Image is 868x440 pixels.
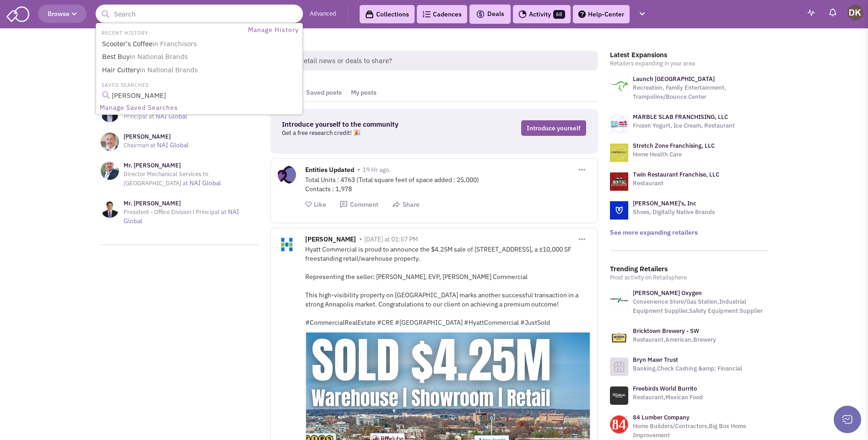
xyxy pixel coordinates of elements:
[610,228,698,236] a: See more expanding retailers
[578,11,586,18] img: help.png
[156,112,187,120] a: NAI Global
[292,51,598,70] span: Retail news or deals to share?
[553,10,565,19] span: 68
[48,10,77,18] span: Browse
[633,327,699,335] a: Bricktown Brewery - SW
[305,245,591,327] div: Hyatt Commercial is proud to announce the $4.25M sale of [STREET_ADDRESS], a ±10,000 SF freestand...
[610,51,768,59] h3: Latest Expansions
[610,77,628,95] img: logo
[314,200,326,209] span: Like
[97,80,302,89] li: SAVED SEARCHES
[847,5,863,21] img: Donnie Keller
[302,84,346,101] a: Saved posts
[157,141,189,149] a: NAI Global
[99,64,301,76] a: Hair Cutteryin National Brands
[140,65,198,74] span: in National Brands
[189,179,221,187] a: NAI Global
[633,297,768,316] p: Convenience Store/Gas Station,Industrial Equipment Supplier,Safety Equipment Supplier
[124,199,259,208] h3: Mr. [PERSON_NAME]
[633,385,697,392] a: Freebirds World Burrito
[305,200,326,209] button: Like
[99,90,301,102] a: [PERSON_NAME]
[305,175,591,193] div: Total Units : 4763 (Total square feet of space added : 25,000) Contacts : 1,978
[362,166,391,174] span: 19 Hr ago.
[392,200,420,209] button: Share
[633,199,696,207] a: [PERSON_NAME]'s, Inc
[476,9,485,20] img: icon-deals.svg
[364,235,418,243] span: [DATE] at 01:57 PM
[610,273,768,282] p: Most activity on Retailsphere
[633,364,742,373] p: Banking,Check Cashing &amp; Financial
[633,142,715,150] a: Stretch Zone Franchising, LLC
[633,289,702,297] a: [PERSON_NAME] Oxygen
[340,200,378,209] button: Comment
[633,75,715,83] a: Launch [GEOGRAPHIC_DATA]
[124,170,208,187] span: Director Mechanical Services to [GEOGRAPHIC_DATA] at
[610,144,628,162] img: logo
[152,39,197,48] span: in Franchisors
[305,166,354,176] span: Entities Updated
[633,413,690,421] a: 84 Lumber Company
[521,120,586,136] a: Introduce yourself
[246,24,302,36] a: Manage History
[633,150,715,159] p: Home Health Care
[610,59,768,68] p: Retailers expanding in your area
[124,113,154,120] span: Principal at
[282,120,455,129] h3: Introduce yourself to the community
[633,335,716,344] p: Restaurant,American,Brewery
[633,422,768,440] p: Home Builders/Contractors,Big Box Home Improvement
[99,38,301,50] a: Scooter's Coffeein Franchisors
[573,5,630,23] a: Help-Center
[633,171,719,178] a: Twin Restaurant Franchise, LLC
[633,83,768,102] p: Recreation, Family Entertainment, Trampoline/Bounce Center
[633,208,715,217] p: Shoes, Digitally Native Brands
[124,133,189,141] h3: [PERSON_NAME]
[360,5,415,23] a: Collections
[422,11,431,17] img: Cadences_logo.png
[633,356,678,364] a: Bryn Mawr Trust
[610,201,628,220] img: logo
[310,10,336,18] a: Advanced
[610,265,768,273] h3: Trending Retailers
[633,393,703,402] p: Restaurant,Mexican Food
[124,208,239,225] a: NAI Global
[610,358,628,376] img: icon-retailer-placeholder.png
[633,179,719,188] p: Restaurant
[96,5,303,23] input: Search
[124,208,226,216] span: President - Office Division l Principal at
[610,172,628,191] img: logo
[365,10,374,19] img: icon-collection-lavender-black.svg
[610,115,628,133] img: logo
[38,5,86,23] button: Browse
[610,291,628,309] img: www.robertsoxygen.com
[346,84,381,101] a: My posts
[129,52,188,61] span: in National Brands
[124,161,259,170] h3: Mr. [PERSON_NAME]
[518,10,527,18] img: Activity.png
[6,5,29,22] img: SmartAdmin
[476,10,504,18] span: Deals
[633,113,728,121] a: MARBLE SLAB FRANCHISING, LLC
[305,235,356,246] span: [PERSON_NAME]
[97,102,302,113] a: Manage Saved Searches
[99,51,301,63] a: Best Buyin National Brands
[473,8,507,20] button: Deals
[513,5,571,23] a: Activity68
[610,415,628,434] img: www.84lumber.com
[97,27,151,37] li: RECENT HISTORY
[124,141,156,149] span: Chairman at
[417,5,467,23] a: Cadences
[282,129,455,138] p: Get a free research credit! 🎉
[633,121,735,130] p: Frozen Yogurt, Ice Cream, Restaurant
